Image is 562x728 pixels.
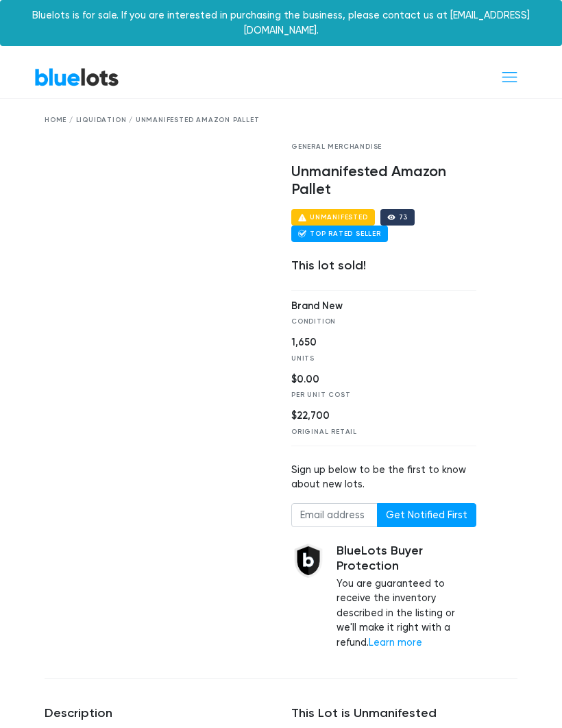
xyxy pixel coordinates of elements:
div: $22,700 [291,409,459,424]
button: Toggle navigation [491,64,528,90]
div: Unmanifested [310,214,368,221]
div: Units [291,354,459,364]
div: Home / Liquidation / Unmanifested Amazon Pallet [45,115,517,125]
h4: Unmanifested Amazon Pallet [291,163,476,199]
div: This lot sold! [291,258,476,274]
input: Email address [291,503,378,528]
a: Learn more [369,637,422,648]
div: 1,650 [291,335,459,350]
div: Condition [291,317,459,327]
h5: BlueLots Buyer Protection [337,544,476,573]
div: 73 [399,214,408,221]
div: Per Unit Cost [291,390,459,400]
div: $0.00 [291,372,459,387]
h5: This Lot is Unmanifested [291,706,517,721]
div: Original Retail [291,427,459,437]
img: buyer_protection_shield-3b65640a83011c7d3ede35a8e5a80bfdfaa6a97447f0071c1475b91a4b0b3d01.png [291,544,326,578]
div: Sign up below to be the first to know about new lots. [291,463,476,492]
button: Get Notified First [377,503,476,528]
h5: Description [45,706,271,721]
div: Brand New [291,299,459,314]
div: You are guaranteed to receive the inventory described in the listing or we'll make it right with ... [337,544,476,650]
div: General Merchandise [291,142,476,152]
a: BlueLots [34,67,119,87]
div: Top Rated Seller [310,230,381,237]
